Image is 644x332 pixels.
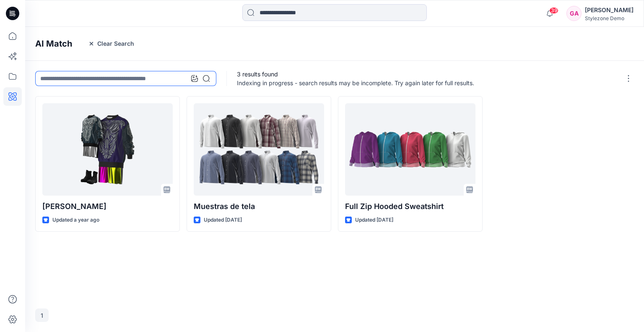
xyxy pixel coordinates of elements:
div: [PERSON_NAME] [585,5,634,15]
button: 1 [35,308,49,322]
p: 3 results found [237,70,474,78]
p: [PERSON_NAME] [42,201,173,212]
a: Full Zip Hooded Sweatshirt [345,103,475,196]
h4: AI Match [35,39,72,49]
div: Stylezone Demo [585,15,634,21]
p: Updated a year ago [52,216,99,225]
div: GA [566,6,582,21]
a: RAÚL OROZCO_Sudadera Estampada [42,103,173,196]
span: 39 [549,7,558,14]
a: Muestras de tela [194,103,324,196]
p: Full Zip Hooded Sweatshirt [345,201,475,212]
button: Clear Search [83,37,140,50]
p: Indexing in progress - search results may be incomplete. Try again later for full results. [237,78,474,87]
p: Muestras de tela [194,201,324,212]
p: Updated [DATE] [204,216,242,225]
p: Updated [DATE] [355,216,393,225]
